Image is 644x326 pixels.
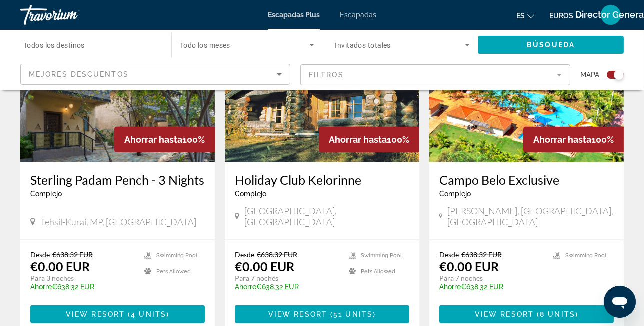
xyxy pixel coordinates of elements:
div: 100% [523,127,624,152]
span: Swimming Pool [361,252,402,259]
span: Ahorre [439,283,461,291]
button: Filter [300,64,570,86]
span: 8 units [540,310,575,318]
p: Para 7 noches [439,274,543,283]
button: View Resort(51 units) [235,305,409,323]
button: View Resort(8 units) [439,305,614,323]
font: euros [549,12,573,20]
span: €638.32 EUR [52,250,93,259]
span: View Resort [66,310,125,318]
span: Desde [235,250,254,259]
a: Sterling Padam Pench - 3 Nights [30,172,205,187]
button: Menú de usuario [598,4,624,25]
span: Pets Allowed [156,268,191,275]
span: Ahorrar hasta [124,134,182,145]
button: Cambiar moneda [549,8,583,23]
span: ( ) [125,310,169,318]
p: €638.32 EUR [439,283,543,291]
button: View Resort(4 units) [30,305,205,323]
span: Ahorrar hasta [329,134,387,145]
span: 51 units [333,310,373,318]
p: €0.00 EUR [235,259,294,274]
p: €638.32 EUR [30,283,134,291]
span: Complejo [235,190,266,198]
span: €638.32 EUR [461,250,502,259]
span: Complejo [30,190,62,198]
span: 4 units [131,310,166,318]
span: Invitados totales [335,41,391,49]
span: ( ) [327,310,376,318]
span: View Resort [268,310,327,318]
span: Swimming Pool [156,252,197,259]
div: 100% [319,127,419,152]
span: Pets Allowed [361,268,395,275]
a: Escapadas Plus [268,11,320,19]
span: [PERSON_NAME], [GEOGRAPHIC_DATA], [GEOGRAPHIC_DATA] [447,205,614,227]
span: Desde [30,250,50,259]
div: 100% [114,127,215,152]
p: €638.32 EUR [235,283,339,291]
a: Holiday Club Kelorinne [235,172,409,187]
span: Mejores descuentos [29,70,129,78]
span: Mapa [580,68,599,82]
span: Búsqueda [527,41,575,49]
a: Escapadas [340,11,376,19]
span: Complejo [439,190,471,198]
span: Ahorre [30,283,52,291]
span: Ahorrar hasta [533,134,591,145]
p: €0.00 EUR [439,259,499,274]
p: Para 3 noches [30,274,134,283]
button: Cambiar idioma [516,8,534,23]
span: Desde [439,250,459,259]
a: Campo Belo Exclusive [439,172,614,187]
mat-select: Sort by [29,68,282,80]
span: €638.32 EUR [257,250,297,259]
span: Todo los meses [180,41,230,49]
button: Búsqueda [478,36,624,54]
font: es [516,12,525,20]
span: Todos los destinos [23,41,85,49]
span: ( ) [534,310,578,318]
a: Travorium [20,2,120,28]
span: [GEOGRAPHIC_DATA], [GEOGRAPHIC_DATA] [244,205,409,227]
span: Ahorre [235,283,256,291]
p: €0.00 EUR [30,259,90,274]
span: View Resort [475,310,534,318]
p: Para 7 noches [235,274,339,283]
span: Swimming Pool [565,252,606,259]
iframe: Botón para iniciar la ventana de mensajería [604,286,636,318]
span: Tehsil-Kurai, MP, [GEOGRAPHIC_DATA] [40,216,196,227]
